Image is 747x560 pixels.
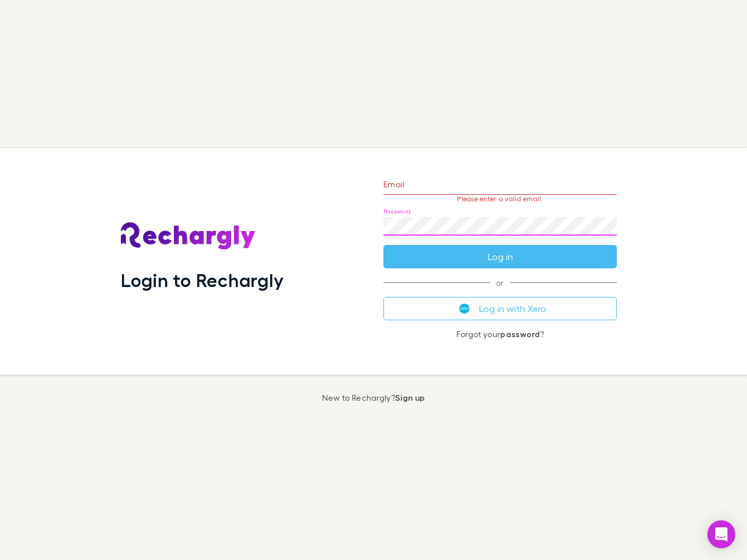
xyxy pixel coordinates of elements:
[459,303,470,314] img: Xero's logo
[383,282,617,283] span: or
[121,222,256,250] img: Rechargly's Logo
[500,329,540,339] a: password
[383,207,411,216] label: Password
[707,520,735,548] div: Open Intercom Messenger
[383,195,617,203] p: Please enter a valid email.
[322,393,425,402] p: New to Rechargly?
[383,297,617,320] button: Log in with Xero
[383,330,617,339] p: Forgot your ?
[395,393,425,402] a: Sign up
[383,245,617,268] button: Log in
[121,269,284,291] h1: Login to Rechargly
